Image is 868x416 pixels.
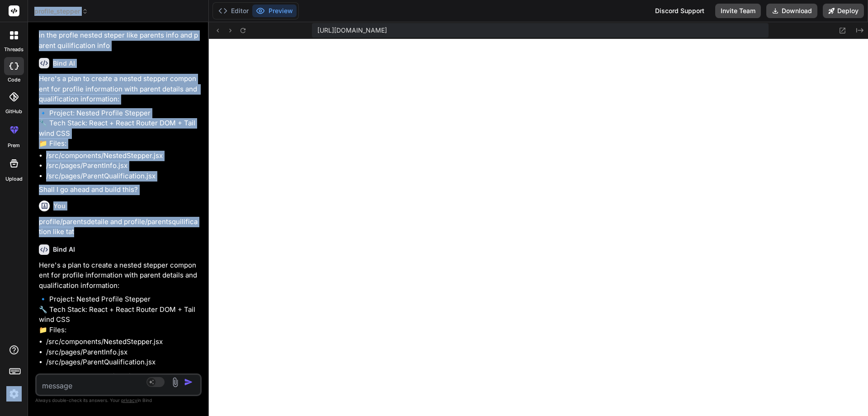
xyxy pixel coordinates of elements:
li: /src/pages/ParentInfo.jsx [46,347,200,358]
label: prem [8,142,20,149]
h6: Bind AI [53,245,75,254]
p: Here's a plan to create a nested stepper component for profile information with parent details an... [39,74,200,105]
p: in the profle nested steper like parents info and parent quilification info [39,30,200,51]
label: threads [4,46,24,53]
img: settings [6,386,22,402]
button: Editor [215,5,252,17]
span: profile_stepper [34,7,88,16]
p: Shall I go ahead and build this? [39,185,200,195]
p: Here's a plan to create a nested stepper component for profile information with parent details an... [39,260,200,291]
p: 🔹 Project: Nested Profile Stepper 🔧 Tech Stack: React + React Router DOM + Tailwind CSS 📁 Files: [39,108,200,149]
li: /src/pages/ParentQualification.jsx [46,171,200,182]
button: Preview [252,5,297,17]
li: /src/components/NestedStepper.jsx [46,151,200,161]
li: /src/pages/ParentInfo.jsx [46,161,200,171]
label: code [8,76,20,84]
span: privacy [121,397,137,403]
img: icon [184,378,193,387]
div: Discord Support [650,4,710,18]
label: GitHub [5,108,22,115]
img: attachment [170,377,180,387]
button: Download [766,4,817,18]
p: profile/parentsdetaile and profile/parentsquilification like tat [39,217,200,237]
h6: Bind AI [53,59,75,68]
li: /src/pages/ParentQualification.jsx [46,357,200,368]
p: 🔹 Project: Nested Profile Stepper 🔧 Tech Stack: React + React Router DOM + Tailwind CSS 📁 Files: [39,294,200,335]
h6: You [53,201,66,210]
span: [URL][DOMAIN_NAME] [317,26,387,35]
button: Invite Team [715,4,761,18]
p: Shall I go ahead and build this? [39,371,200,382]
p: Always double-check its answers. Your in Bind [35,396,202,405]
label: Upload [5,175,23,183]
button: Deploy [823,4,864,18]
li: /src/components/NestedStepper.jsx [46,337,200,347]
